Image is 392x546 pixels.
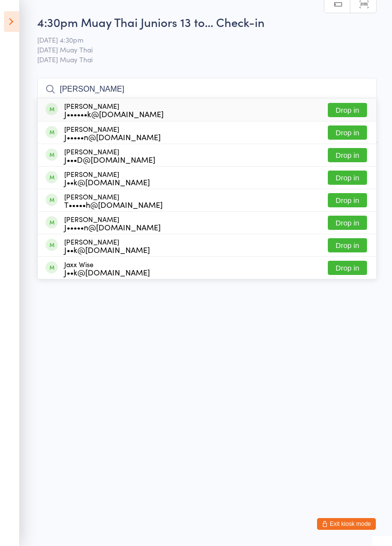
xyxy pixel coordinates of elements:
button: Drop in [328,171,367,185]
div: T•••••h@[DOMAIN_NAME] [64,200,163,208]
span: [DATE] 4:30pm [37,35,362,45]
div: [PERSON_NAME] [64,170,150,186]
div: [PERSON_NAME] [64,193,163,208]
button: Drop in [328,238,367,252]
div: [PERSON_NAME] [64,125,161,141]
button: Drop in [328,103,367,117]
input: Search [37,78,377,100]
div: Jaxx Wise [64,260,150,276]
button: Drop in [328,125,367,140]
div: [PERSON_NAME] [64,148,155,163]
div: [PERSON_NAME] [64,215,161,231]
div: J•••••n@[DOMAIN_NAME] [64,223,161,231]
div: J•••••n@[DOMAIN_NAME] [64,133,161,141]
h2: 4:30pm Muay Thai Juniors 13 to… Check-in [37,14,377,30]
div: J•••D@[DOMAIN_NAME] [64,155,155,163]
button: Drop in [328,261,367,275]
div: J••••••k@[DOMAIN_NAME] [64,110,164,118]
span: [DATE] Muay Thai [37,54,377,64]
div: J••k@[DOMAIN_NAME] [64,268,150,276]
button: Drop in [328,193,367,207]
div: [PERSON_NAME] [64,238,150,253]
div: J••k@[DOMAIN_NAME] [64,178,150,186]
button: Drop in [328,148,367,162]
div: J••k@[DOMAIN_NAME] [64,246,150,253]
div: [PERSON_NAME] [64,102,164,118]
button: Exit kiosk mode [317,518,376,530]
span: [DATE] Muay Thai [37,45,362,54]
button: Drop in [328,216,367,230]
